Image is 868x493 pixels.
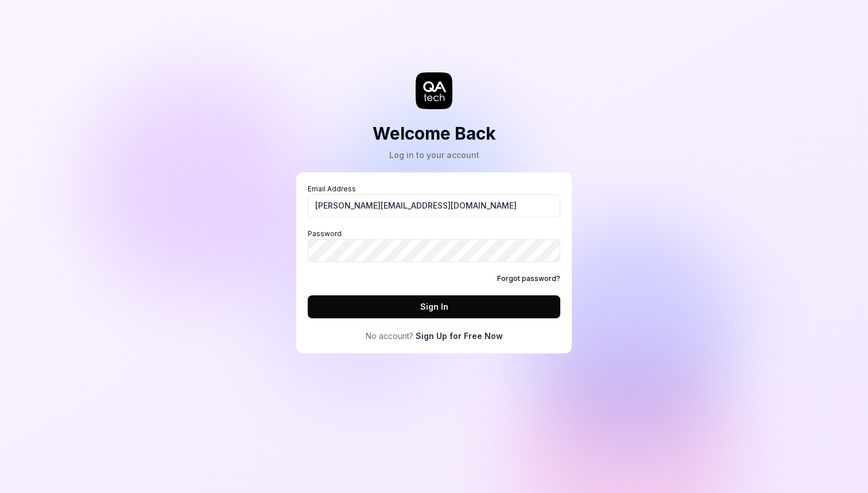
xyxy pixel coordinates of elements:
[373,149,496,161] div: Log in to your account
[308,194,560,217] input: Email Address
[308,239,560,262] input: Password
[308,229,560,262] label: Password
[373,121,496,147] h2: Welcome Back
[308,184,560,217] label: Email Address
[416,330,503,342] a: Sign Up for Free Now
[497,274,560,284] a: Forgot password?
[308,295,560,318] button: Sign In
[366,330,413,342] span: No account?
